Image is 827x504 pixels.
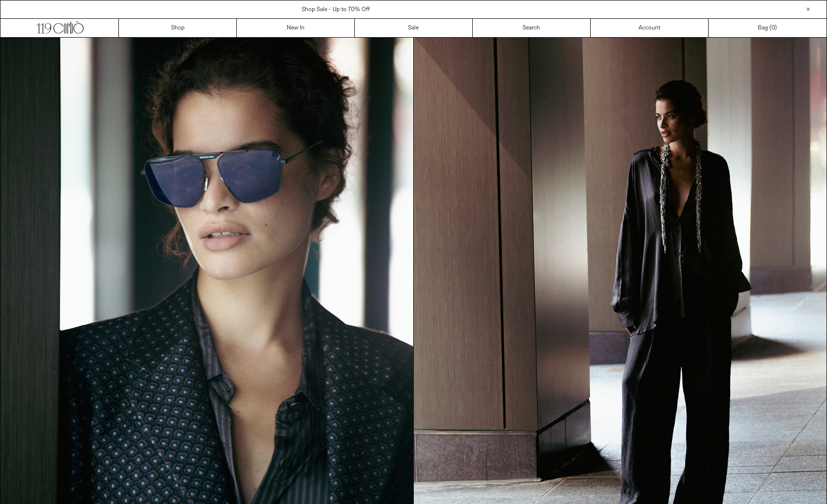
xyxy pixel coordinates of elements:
a: New In [237,19,355,37]
a: Search [473,19,591,37]
a: Shop [119,19,237,37]
span: 0 [771,24,775,32]
a: Bag () [709,19,827,37]
a: Account [591,19,709,37]
span: ) [771,24,777,32]
a: Shop Sale - Up to 70% Off [302,6,370,14]
a: Sale [355,19,473,37]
